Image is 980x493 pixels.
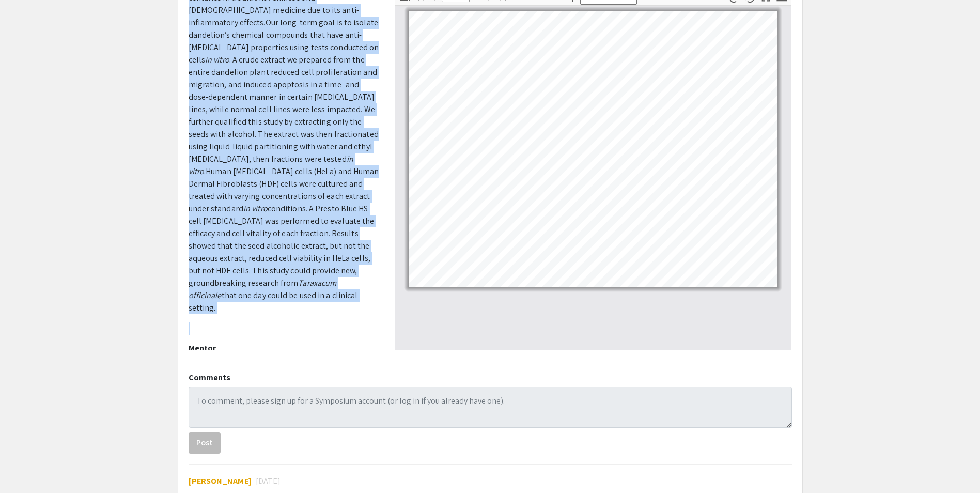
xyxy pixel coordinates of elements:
[189,475,252,486] span: [PERSON_NAME]
[204,166,206,177] span: .
[189,17,379,65] span: Our long-term goal is to isolate dandelion’s chemical compounds that have anti-[MEDICAL_DATA] pro...
[243,203,268,214] em: in vitro
[404,6,782,292] div: Page 1
[256,475,281,487] span: [DATE]
[189,373,792,382] h2: Comments
[8,446,44,485] iframe: Chat
[189,153,353,177] em: in vitro
[189,432,221,454] button: Post
[205,54,229,65] em: in vitro
[189,54,379,164] span: . A crude extract we prepared from the entire dandelion plant reduced cell proliferation and migr...
[189,343,379,353] h2: Mentor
